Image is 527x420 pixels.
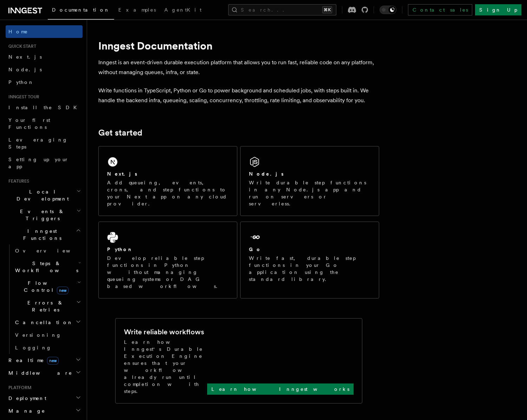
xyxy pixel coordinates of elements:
[6,244,83,354] div: Inngest Functions
[6,101,83,114] a: Install the SDK
[12,341,83,354] a: Logging
[107,170,137,177] h2: Next.js
[6,94,39,100] span: Inngest tour
[8,117,50,130] span: Your first Functions
[8,79,34,85] span: Python
[6,114,83,133] a: Your first Functions
[249,170,284,177] h2: Node.js
[8,28,28,35] span: Home
[15,345,52,350] span: Logging
[6,51,83,63] a: Next.js
[164,7,202,13] span: AgentKit
[98,128,142,138] a: Get started
[6,153,83,173] a: Setting up your app
[52,7,110,13] span: Documentation
[12,319,73,326] span: Cancellation
[475,4,521,15] a: Sign Up
[6,407,45,414] span: Manage
[48,2,114,20] a: Documentation
[207,383,354,395] a: Learn how Inngest works
[322,6,332,13] kbd: ⌘K
[6,228,76,242] span: Inngest Functions
[6,185,83,205] button: Local Development
[124,327,204,337] h2: Write reliable workflows
[8,105,81,110] span: Install the SDK
[15,332,61,338] span: Versioning
[8,137,68,150] span: Leveraging Steps
[6,405,83,417] button: Manage
[12,280,77,294] span: Flow Control
[240,222,379,298] a: GoWrite fast, durable step functions in your Go application using the standard library.
[98,39,379,52] h1: Inngest Documentation
[8,54,42,60] span: Next.js
[12,296,83,316] button: Errors & Retries
[408,4,472,15] a: Contact sales
[6,369,72,376] span: Middleware
[6,178,29,184] span: Features
[6,385,32,391] span: Platform
[15,248,87,254] span: Overview
[6,25,83,38] a: Home
[6,395,46,402] span: Deployment
[8,157,69,169] span: Setting up your app
[6,357,59,364] span: Realtime
[380,6,396,14] button: Toggle dark mode
[6,208,77,222] span: Events & Triggers
[6,63,83,76] a: Node.js
[6,354,83,367] button: Realtimenew
[240,146,379,216] a: Node.jsWrite durable step functions in any Node.js app and run on servers or serverless.
[160,2,206,19] a: AgentKit
[12,299,76,313] span: Errors & Retries
[12,316,83,329] button: Cancellation
[249,179,370,207] p: Write durable step functions in any Node.js app and run on servers or serverless.
[107,246,133,253] h2: Python
[249,246,262,253] h2: Go
[12,277,83,296] button: Flow Controlnew
[98,146,237,216] a: Next.jsAdd queueing, events, crons, and step functions to your Next app on any cloud provider.
[12,260,78,274] span: Steps & Workflows
[8,67,42,72] span: Node.js
[6,367,83,379] button: Middleware
[6,225,83,244] button: Inngest Functions
[47,357,59,365] span: new
[12,329,83,341] a: Versioning
[6,76,83,88] a: Python
[249,255,370,283] p: Write fast, durable step functions in your Go application using the standard library.
[12,257,83,277] button: Steps & Workflows
[6,44,36,49] span: Quick start
[124,339,207,395] p: Learn how Inngest's Durable Execution Engine ensures that your workflow already run until complet...
[228,4,336,15] button: Search...⌘K
[98,86,379,105] p: Write functions in TypeScript, Python or Go to power background and scheduled jobs, with steps bu...
[98,58,379,77] p: Inngest is an event-driven durable execution platform that allows you to run fast, reliable code ...
[6,205,83,225] button: Events & Triggers
[6,133,83,153] a: Leveraging Steps
[211,386,349,393] p: Learn how Inngest works
[57,287,68,294] span: new
[6,392,83,405] button: Deployment
[12,244,83,257] a: Overview
[6,188,77,202] span: Local Development
[114,2,160,19] a: Examples
[107,255,229,290] p: Develop reliable step functions in Python without managing queueing systems or DAG based workflows.
[118,7,156,13] span: Examples
[107,179,229,207] p: Add queueing, events, crons, and step functions to your Next app on any cloud provider.
[98,222,237,298] a: PythonDevelop reliable step functions in Python without managing queueing systems or DAG based wo...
